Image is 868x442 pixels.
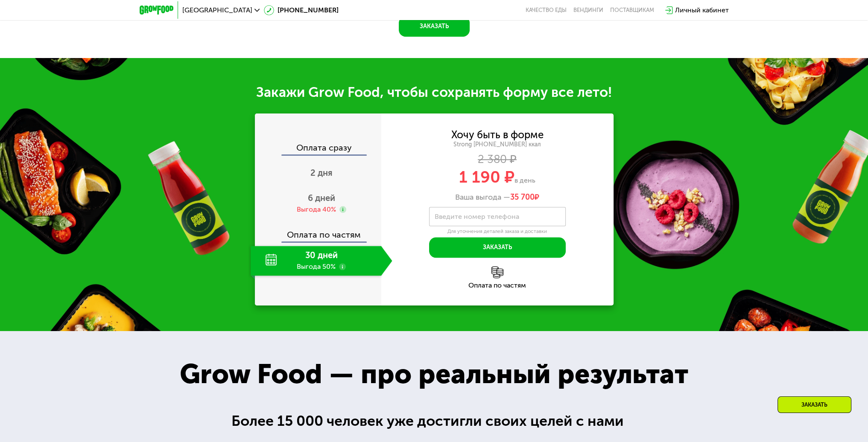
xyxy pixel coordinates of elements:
div: Grow Food — про реальный результат [161,354,707,395]
button: Заказать [429,237,566,258]
div: Оплата сразу [256,143,381,154]
a: Вендинги [573,7,603,14]
div: Личный кабинет [675,5,729,15]
div: Хочу быть в форме [451,130,544,140]
div: 2 380 ₽ [381,155,614,164]
span: ₽ [510,193,539,202]
div: Strong [PHONE_NUMBER] ккал [381,141,614,148]
span: 2 дня [310,168,333,178]
div: Оплата по частям [381,282,614,289]
img: l6xcnZfty9opOoJh.png [491,266,503,278]
button: Заказать [399,16,470,37]
div: Выгода 40% [297,205,336,214]
label: Введите номер телефона [435,214,519,219]
div: Более 15 000 человек уже достигли своих целей с нами [231,410,637,433]
div: Заказать [777,396,851,413]
span: 6 дней [308,193,335,203]
div: Для уточнения деталей заказа и доставки [429,228,566,235]
div: Ваша выгода — [381,193,614,202]
span: в день [514,176,535,184]
div: Оплата по частям [256,222,381,241]
span: [GEOGRAPHIC_DATA] [182,7,252,14]
span: 35 700 [510,192,535,202]
a: Качество еды [526,7,567,14]
div: поставщикам [610,7,654,14]
a: [PHONE_NUMBER] [264,5,339,15]
span: 1 190 ₽ [459,167,514,187]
